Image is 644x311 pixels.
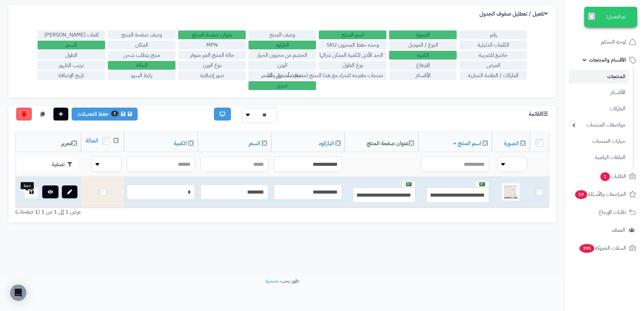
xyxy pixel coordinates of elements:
a: متجرة [265,277,278,285]
a: خيارات المنتجات [569,134,629,149]
label: رابط السيو [108,71,175,80]
label: تخفيضات على السعر [248,71,316,80]
a: المنتجات [569,70,629,84]
th: عنوان صفحة المنتج [345,132,418,152]
label: الكمية [389,51,457,60]
div: تم التعديل! [584,7,637,27]
h3: القائمة [529,111,549,117]
label: النوع / الموديل [389,41,457,49]
a: الباركود [318,139,334,148]
label: تحرير [248,81,316,90]
h3: تفعيل / تعطليل صفوف الجدول [479,11,549,17]
label: عنوان صفحة المنتج [178,30,246,39]
label: الوزن [248,61,316,70]
span: السلات المتروكة [579,243,626,253]
label: الأقسام [389,71,457,80]
label: الماركات / العلامة التجارية [459,71,527,80]
a: المراجعات والأسئلة19 [569,186,640,202]
a: الحالة [86,137,98,145]
label: المكان [108,41,175,49]
label: السعر [38,41,105,49]
label: وصف المنتج [248,30,316,39]
span: الأقسام والمنتجات [589,55,626,65]
span: 1 [111,111,118,116]
label: نوع الوزن [178,61,246,70]
div: حفظ [21,182,34,190]
a: الطلبات1 [569,168,640,184]
label: الباركود [248,41,316,49]
label: الحد الأدنى للكمية الممكن شرائها [319,51,386,60]
label: منتج يتطلب شحن [108,51,175,60]
div: عرض 1 إلى 1 من 1 (1 صفحات) [10,208,282,216]
img: العربية [406,182,411,186]
button: × [588,13,595,20]
span: طلبات الإرجاع [599,207,626,217]
a: مواصفات المنتجات [569,118,629,132]
label: وصف صفحة المنتج [108,30,175,39]
label: ترتيب الظهور [38,61,105,70]
span: العملاء [612,225,625,235]
div: Open Intercom Messenger [10,285,26,301]
a: الأقسام [569,85,629,100]
span: 19 [575,190,587,199]
label: وحده حفظ المخزون SKU [319,41,386,49]
label: MPN [178,41,246,49]
a: اسم المنتج [453,139,481,148]
a: الماركات [569,102,629,116]
a: الكمية [174,139,187,148]
a: طلبات الإرجاع [569,204,640,220]
span: الطلبات [600,172,626,181]
label: الحالة [108,61,175,70]
span: 1 [600,172,610,181]
label: منتجات مقترحة للشراء مع هذا المنتج (منتجات تُشترى معًا) [319,71,386,80]
a: السلات المتروكة395 [569,240,640,256]
label: الارتفاع [389,61,457,70]
label: تاريخ الإضافة [38,71,105,80]
span: المراجعات والأسئلة [574,190,626,199]
img: العربية [479,182,485,186]
a: لوحة التحكم [569,34,640,50]
span: لوحة التحكم [601,37,626,47]
label: الخصم من مخزون الخيار [248,51,316,60]
label: رقم [459,30,527,39]
a: الملفات الرقمية [569,150,629,165]
label: الكلمات الدليلية [459,41,527,49]
label: صور إضافية [178,71,246,80]
span: 395 [579,244,594,253]
label: العرض [459,61,527,70]
a: السعر [248,139,260,148]
label: كلمات [PERSON_NAME] [38,30,105,39]
label: خاضع للضريبة [459,51,527,60]
label: اسم المنتج [319,30,386,39]
label: الطول [38,51,105,60]
th: تحرير [16,132,81,152]
a: العملاء [569,222,640,238]
a: حفظ التعديلات [72,108,138,120]
label: الصورة [389,30,457,39]
a: الصورة [504,139,519,148]
label: حالة المنتج الغير متوفر [178,51,246,60]
button: تصفية [17,158,77,171]
label: نوع الطول [319,61,386,70]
